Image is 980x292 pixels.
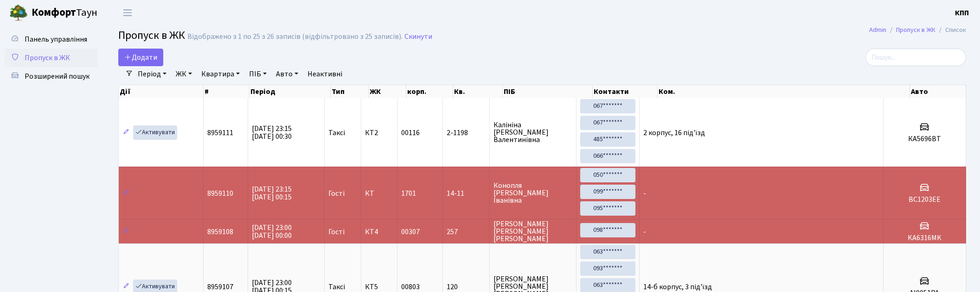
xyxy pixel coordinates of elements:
[328,129,345,137] span: Таксі
[119,85,204,98] th: Дії
[447,283,486,291] span: 120
[955,7,969,19] a: КПП
[198,66,243,82] a: Квартира
[643,282,712,292] span: 14-б корпус, 3 під'їзд
[896,25,935,35] a: Пропуск в ЖК
[25,71,90,81] span: Розширений пошук
[272,66,302,82] a: Авто
[5,49,97,67] a: Пропуск в ЖК
[910,85,966,98] th: Авто
[401,128,420,138] span: 00116
[328,190,345,197] span: Гості
[328,283,345,291] span: Таксі
[869,25,886,35] a: Admin
[887,135,962,143] h5: КА5696ВТ
[252,184,292,202] span: [DATE] 23:15 [DATE] 00:15
[252,223,292,241] span: [DATE] 23:00 [DATE] 00:00
[252,124,292,142] span: [DATE] 23:15 [DATE] 00:30
[643,128,705,138] span: 2 корпус, 16 під'їзд
[134,66,170,82] a: Період
[447,190,486,197] span: 14-11
[365,228,393,236] span: КТ4
[172,66,196,82] a: ЖК
[207,227,233,237] span: 8959108
[328,228,345,236] span: Гості
[401,227,420,237] span: 00307
[118,27,185,43] span: Пропуск в ЖК
[331,85,369,98] th: Тип
[369,85,406,98] th: ЖК
[887,234,962,242] h5: KA6316MK
[887,195,962,204] h5: ВС1203ЕЕ
[365,129,393,137] span: КТ2
[365,190,393,197] span: КТ
[643,188,646,199] span: -
[9,4,28,22] img: logo.png
[855,20,980,40] nav: breadcrumb
[187,32,403,41] div: Відображено з 1 по 25 з 26 записів (відфільтровано з 25 записів).
[250,85,330,98] th: Період
[935,25,966,35] li: Список
[955,8,969,18] b: КПП
[118,49,163,66] a: Додати
[25,53,70,63] span: Пропуск в ЖК
[116,5,139,20] button: Переключити навігацію
[447,228,486,236] span: 257
[133,125,177,140] a: Активувати
[493,182,572,204] span: Конопля [PERSON_NAME] Іванівна
[207,188,233,199] span: 8959110
[124,52,157,62] span: Додати
[32,5,76,20] b: Комфорт
[5,30,97,49] a: Панель управління
[493,220,572,242] span: [PERSON_NAME] [PERSON_NAME] [PERSON_NAME]
[245,66,270,82] a: ПІБ
[401,282,420,292] span: 00803
[593,85,658,98] th: Контакти
[643,227,646,237] span: -
[404,32,432,41] a: Скинути
[204,85,250,98] th: #
[365,283,393,291] span: КТ5
[658,85,910,98] th: Ком.
[32,5,97,21] span: Таун
[865,49,966,66] input: Пошук...
[493,121,572,143] span: Калініна [PERSON_NAME] Валентинівна
[503,85,593,98] th: ПІБ
[207,282,233,292] span: 8959107
[447,129,486,137] span: 2-1198
[406,85,453,98] th: корп.
[207,128,233,138] span: 8959111
[304,66,346,82] a: Неактивні
[5,67,97,86] a: Розширений пошук
[401,188,416,199] span: 1701
[25,34,87,44] span: Панель управління
[453,85,503,98] th: Кв.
